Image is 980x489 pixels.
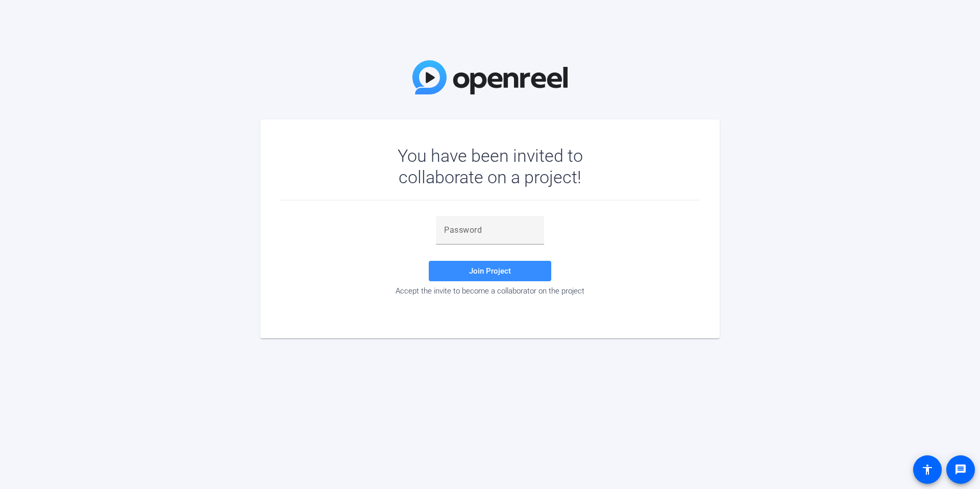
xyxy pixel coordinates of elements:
[429,261,551,281] button: Join Project
[954,463,967,476] mat-icon: message
[469,266,511,276] span: Join Project
[444,224,536,236] input: Password
[921,463,934,476] mat-icon: accessibility
[368,145,612,188] div: You have been invited to collaborate on a project!
[412,60,568,94] img: OpenReel Logo
[281,286,699,296] div: Accept the invite to become a collaborator on the project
